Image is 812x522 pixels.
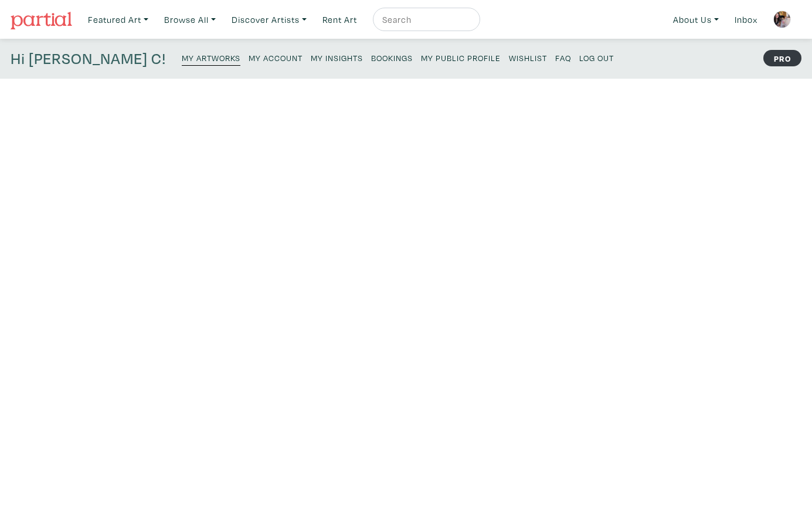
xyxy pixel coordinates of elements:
[509,52,547,63] small: Wishlist
[555,49,571,65] a: FAQ
[11,49,166,68] h4: Hi [PERSON_NAME] C!
[421,52,501,63] small: My Public Profile
[317,8,362,32] a: Rent Art
[763,50,801,66] strong: PRO
[83,8,154,32] a: Featured Art
[249,49,303,65] a: My Account
[579,49,614,65] a: Log Out
[182,52,240,63] small: My Artworks
[729,8,763,32] a: Inbox
[509,49,547,65] a: Wishlist
[159,8,221,32] a: Browse All
[311,49,363,65] a: My Insights
[371,49,413,65] a: Bookings
[555,52,571,63] small: FAQ
[579,52,614,63] small: Log Out
[249,52,303,63] small: My Account
[773,11,791,28] img: phpThumb.php
[311,52,363,63] small: My Insights
[371,52,413,63] small: Bookings
[421,49,501,65] a: My Public Profile
[226,8,312,32] a: Discover Artists
[381,12,469,27] input: Search
[182,49,240,66] a: My Artworks
[668,8,724,32] a: About Us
